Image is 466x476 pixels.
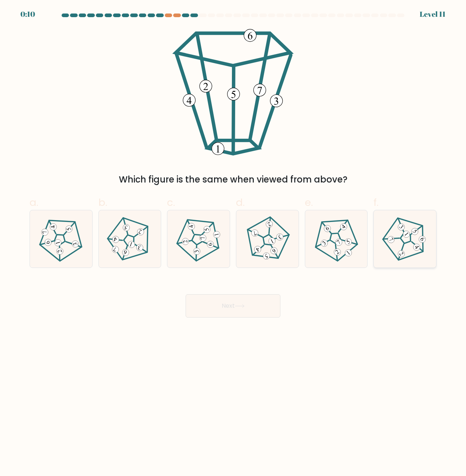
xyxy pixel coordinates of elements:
span: b. [98,195,107,210]
span: d. [236,195,245,210]
button: Next [186,294,280,318]
div: Level 11 [420,9,446,20]
span: f. [373,195,378,210]
span: c. [167,195,175,210]
div: Which figure is the same when viewed from above? [34,173,432,186]
span: a. [30,195,38,210]
span: e. [305,195,313,210]
div: 0:10 [20,9,35,20]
